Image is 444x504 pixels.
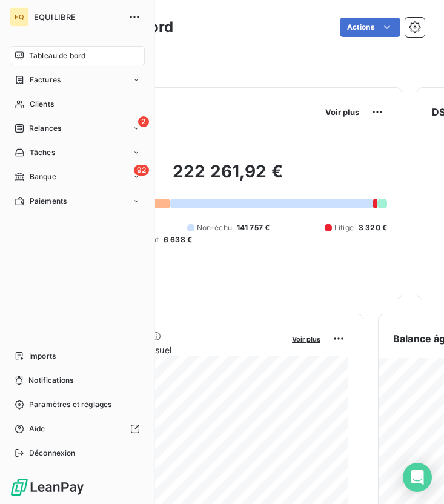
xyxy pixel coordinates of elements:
a: Aide [10,419,145,439]
div: EQ [10,7,29,27]
a: Factures [10,70,145,90]
a: 92Banque [10,167,145,187]
button: Voir plus [288,333,324,344]
h2: 222 261,92 € [68,161,387,194]
span: Voir plus [292,335,320,343]
span: 3 320 € [359,222,387,233]
span: Banque [30,171,56,182]
span: Aide [29,423,45,434]
a: 2Relances [10,119,145,138]
span: Litige [334,222,354,233]
div: Open Intercom Messenger [403,463,432,492]
a: Clients [10,94,145,114]
span: Paramètres et réglages [29,399,111,410]
span: Factures [30,75,61,85]
a: Paiements [10,191,145,211]
span: 6 638 € [164,234,192,245]
a: Imports [10,346,145,366]
img: Logo LeanPay [10,477,85,497]
span: 92 [134,165,149,176]
a: Paramètres et réglages [10,395,145,414]
span: Imports [29,351,56,362]
span: Chiffre d'affaires mensuel [68,343,283,356]
a: Tâches [10,143,145,162]
span: Tâches [30,147,55,158]
span: Relances [29,123,61,134]
span: Paiements [30,196,67,207]
a: Tableau de bord [10,46,145,65]
span: Voir plus [325,107,359,117]
span: EQUILIBRE [34,12,121,22]
span: Tableau de bord [29,50,85,61]
span: Déconnexion [29,448,76,459]
button: Voir plus [322,107,363,118]
span: Clients [30,99,54,110]
span: 141 757 € [237,222,270,233]
span: Non-échu [197,222,232,233]
button: Actions [340,18,400,37]
span: Notifications [28,375,73,386]
span: 2 [138,116,149,127]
